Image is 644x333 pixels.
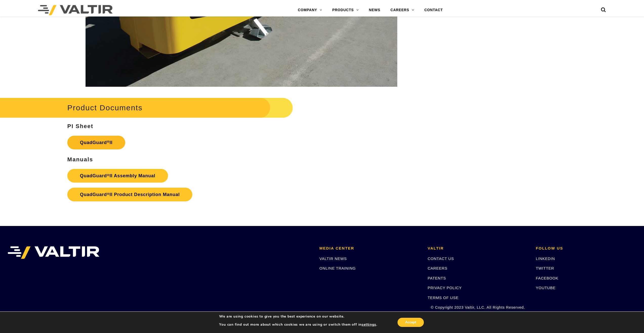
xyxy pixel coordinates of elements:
button: Accept [398,318,424,327]
h2: VALTIR [428,246,528,251]
a: CAREERS [428,266,447,270]
a: QuadGuard®II Assembly Manual [67,169,168,183]
strong: PI Sheet [67,123,93,129]
a: CONTACT [419,5,448,15]
a: ONLINE TRAINING [319,266,356,270]
a: CONTACT US [428,256,454,261]
h2: FOLLOW US [536,246,636,251]
a: TWITTER [536,266,554,270]
sup: ® [107,173,110,177]
a: QuadGuard®II [67,136,125,149]
strong: QuadGuard II Product Description Manual [80,192,180,197]
a: VALTIR NEWS [319,256,347,261]
strong: QuadGuard II Assembly Manual [80,173,155,178]
a: LINKEDIN [536,256,555,261]
img: VALTIR [8,246,99,259]
sup: ® [107,192,110,196]
strong: Manuals [67,156,93,163]
a: TERMS OF USE [428,295,459,300]
a: COMPANY [293,5,327,15]
p: We are using cookies to give you the best experience on our website. [219,314,377,319]
button: settings [362,322,376,327]
h2: MEDIA CENTER [319,246,420,251]
a: PRODUCTS [327,5,364,15]
a: CAREERS [385,5,419,15]
a: QuadGuard®II Product Description Manual [67,188,192,201]
p: You can find out more about which cookies we are using or switch them off in . [219,322,377,327]
a: PRIVACY POLICY [428,286,462,290]
a: PATENTS [428,276,446,280]
p: © Copyright 2023 Valtir, LLC. All Rights Reserved. [428,304,528,310]
a: YOUTUBE [536,286,555,290]
a: NEWS [364,5,385,15]
sup: ® [107,140,110,144]
img: Valtir [38,5,113,15]
a: FACEBOOK [536,276,558,280]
